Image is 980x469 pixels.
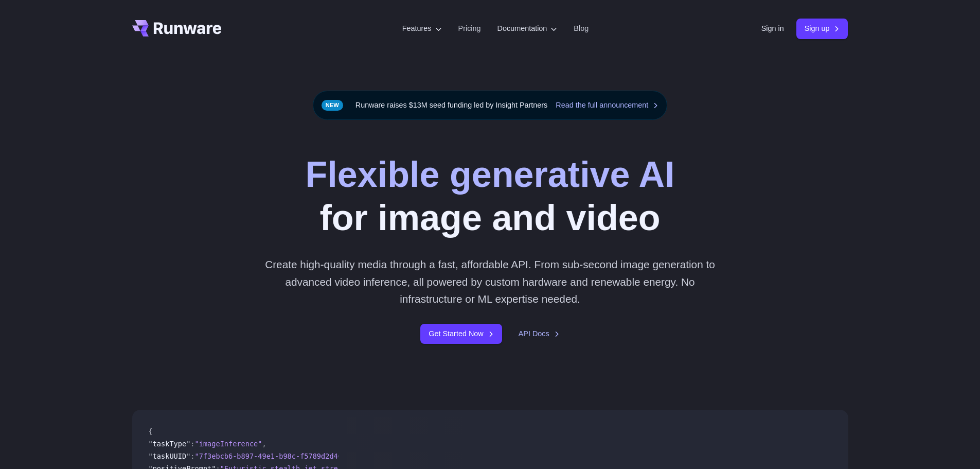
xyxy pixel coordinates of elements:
a: Blog [574,23,589,34]
a: Sign up [796,19,848,39]
a: Get Started Now [420,324,502,344]
a: API Docs [519,328,560,340]
label: Features [402,23,442,34]
a: Sign in [761,23,784,34]
div: Runware raises $13M seed funding led by Insight Partners [313,91,668,120]
h1: for image and video [305,153,674,239]
span: { [149,427,153,436]
a: Pricing [458,23,481,34]
span: "imageInference" [195,440,262,448]
label: Documentation [497,23,558,34]
strong: Flexible generative AI [305,154,674,195]
span: "taskUUID" [149,452,191,460]
span: "7f3ebcb6-b897-49e1-b98c-f5789d2d40d7" [195,452,355,460]
span: : [190,452,194,460]
span: , [262,440,266,448]
a: Go to / [132,20,222,37]
span: : [190,440,194,448]
p: Create high-quality media through a fast, affordable API. From sub-second image generation to adv... [261,256,719,307]
span: "taskType" [149,440,191,448]
a: Read the full announcement [556,99,658,111]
